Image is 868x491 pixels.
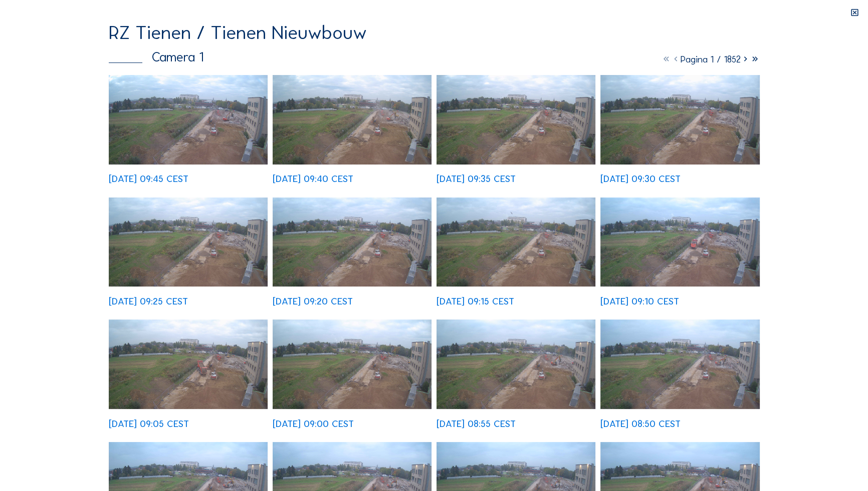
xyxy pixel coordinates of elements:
[600,75,760,164] img: image_53671206
[273,296,353,306] div: [DATE] 09:20 CEST
[109,50,204,64] div: Camera 1
[600,319,760,409] img: image_53669982
[600,174,681,183] div: [DATE] 09:30 CEST
[109,419,189,428] div: [DATE] 09:05 CEST
[600,197,760,287] img: image_53670561
[437,296,514,306] div: [DATE] 09:15 CEST
[273,174,353,183] div: [DATE] 09:40 CEST
[437,75,596,164] img: image_53671365
[109,174,188,183] div: [DATE] 09:45 CEST
[109,75,268,164] img: image_53671604
[600,296,679,306] div: [DATE] 09:10 CEST
[600,419,681,428] div: [DATE] 08:50 CEST
[109,197,268,287] img: image_53671040
[437,319,596,409] img: image_53670148
[681,53,741,65] span: Pagina 1 / 1852
[273,75,432,164] img: image_53671449
[273,319,432,409] img: image_53670316
[273,419,354,428] div: [DATE] 09:00 CEST
[437,197,596,287] img: image_53670710
[273,197,432,287] img: image_53670878
[109,296,188,306] div: [DATE] 09:25 CEST
[109,23,367,42] div: RZ Tienen / Tienen Nieuwbouw
[109,319,268,409] img: image_53670469
[437,419,516,428] div: [DATE] 08:55 CEST
[437,174,516,183] div: [DATE] 09:35 CEST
